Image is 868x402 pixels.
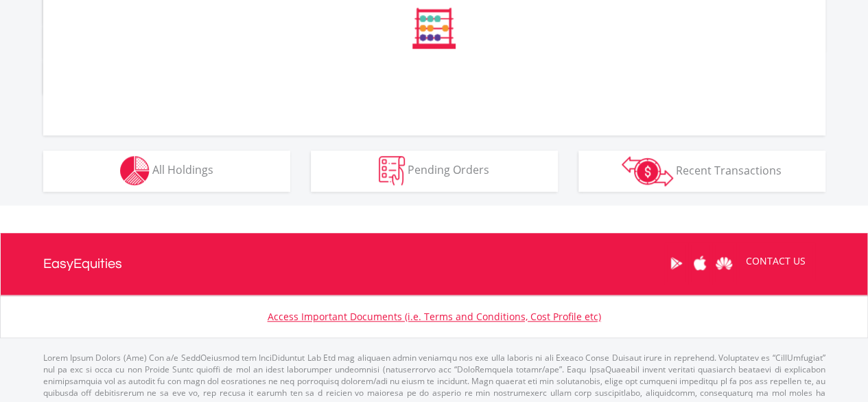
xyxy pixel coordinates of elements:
[120,156,150,186] img: holdings-wht.png
[268,310,601,323] a: Access Important Documents (i.e. Terms and Conditions, Cost Profile etc)
[43,150,290,192] button: All Holdings
[379,156,405,186] img: pending_instructions-wht.png
[408,162,489,177] span: Pending Orders
[676,162,782,177] span: Recent Transactions
[712,242,736,284] a: Huawei
[622,156,673,186] img: transactions-zar-wht.png
[664,242,688,284] a: Google Play
[578,150,825,192] button: Recent Transactions
[43,233,122,295] a: EasyEquities
[736,242,815,280] a: CONTACT US
[152,162,213,177] span: All Holdings
[688,242,712,284] a: Apple
[311,150,558,192] button: Pending Orders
